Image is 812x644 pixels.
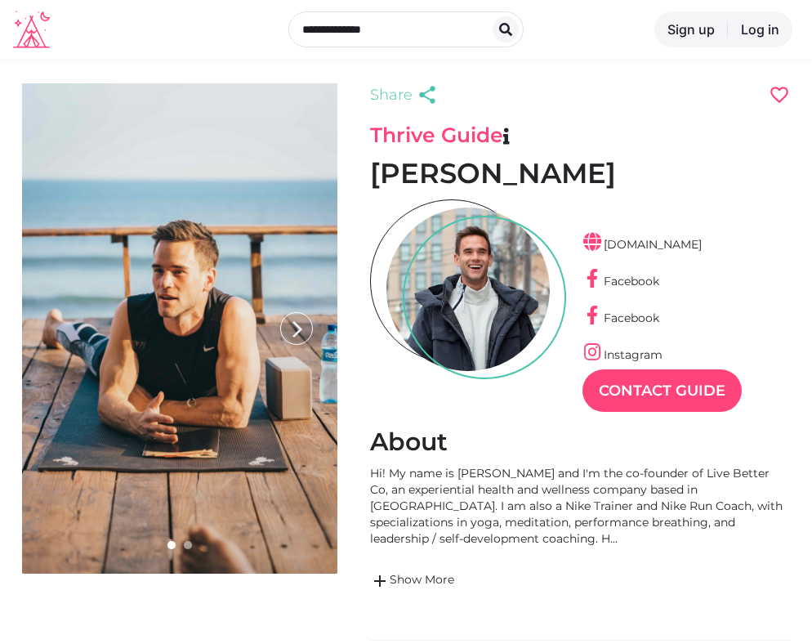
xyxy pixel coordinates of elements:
span: Share [370,83,413,106]
i: arrow_forward_ios [281,313,314,346]
h3: Thrive Guide [370,123,790,148]
a: Share [370,83,442,106]
h1: [PERSON_NAME] [370,156,790,191]
a: Instagram [582,347,663,362]
div: Hi! My name is [PERSON_NAME] and I'm the co-founder of Live Better Co, an experiential health and... [370,465,790,547]
h2: About [370,427,790,458]
a: Facebook [582,311,659,325]
span: add [370,571,390,591]
a: Facebook [582,274,659,288]
a: Contact Guide [582,369,742,412]
a: addShow More [370,571,790,591]
a: Log in [728,11,792,47]
a: Sign up [654,11,728,47]
a: [DOMAIN_NAME] [582,237,702,252]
